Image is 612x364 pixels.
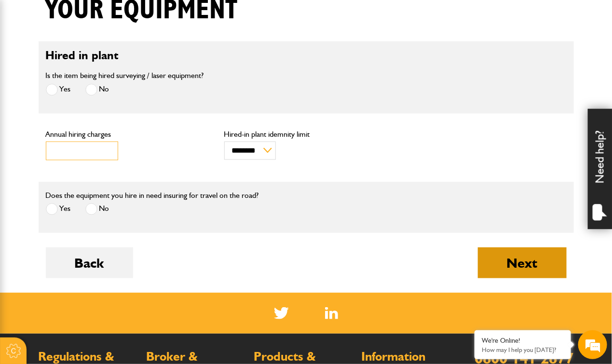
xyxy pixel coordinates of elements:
input: Enter your email address [13,117,176,139]
label: Yes [46,84,71,96]
label: Does the equipment you hire in need insuring for travel on the road? [46,192,259,199]
button: Back [46,247,133,278]
h2: Hired in plant [46,49,567,63]
h2: Information [361,351,459,363]
img: d_20077148190_company_1631870298795_20077148190 [16,53,41,67]
div: Minimize live chat window [158,5,181,28]
label: No [85,203,109,215]
em: Start Chat [131,297,175,310]
label: Is the item being hired surveying / laser equipment? [46,72,204,79]
p: How may I help you today? [482,346,564,353]
img: Linked In [325,307,338,319]
div: We're Online! [482,337,564,345]
textarea: Type your message and hit 'Enter' [13,174,176,289]
button: Next [478,247,567,278]
label: Hired-in plant idemnity limit [224,130,388,138]
a: LinkedIn [325,307,338,319]
label: Annual hiring charges [46,130,210,138]
img: Twitter [274,307,289,319]
label: No [85,84,109,96]
input: Enter your phone number [13,146,176,167]
input: Enter your last name [13,89,176,110]
label: Yes [46,203,71,215]
div: Need help? [588,109,612,229]
div: Chat with us now [50,54,162,66]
